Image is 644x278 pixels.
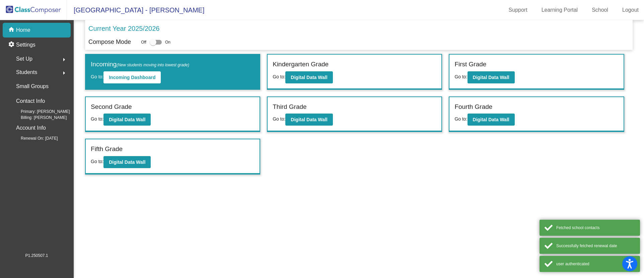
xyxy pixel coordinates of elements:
[285,71,333,83] button: Digital Data Wall
[285,114,333,126] button: Digital Data Wall
[16,123,46,133] p: Account Info
[291,117,327,122] b: Digital Data Wall
[88,23,159,33] p: Current Year 2025/2026
[8,26,16,34] mat-icon: home
[586,5,614,15] a: School
[91,116,103,122] span: Go to:
[88,38,131,47] p: Compose Mode
[556,243,635,249] div: Successfully fetched renewal date
[273,116,285,122] span: Go to:
[468,71,515,83] button: Digital Data Wall
[109,75,155,80] b: Incoming Dashboard
[91,102,132,112] label: Second Grade
[91,60,189,69] label: Incoming
[67,5,204,15] span: [GEOGRAPHIC_DATA] - [PERSON_NAME]
[556,261,635,267] div: user authenticated
[556,225,635,231] div: Fetched school contacts
[16,96,45,106] p: Contact Info
[454,74,467,79] span: Go to:
[473,117,509,122] b: Digital Data Wall
[165,39,170,45] span: On
[273,102,306,112] label: Third Grade
[473,75,509,80] b: Digital Data Wall
[16,41,35,49] p: Settings
[16,54,32,64] span: Set Up
[273,74,285,79] span: Go to:
[16,68,37,77] span: Students
[60,56,68,64] mat-icon: arrow_right
[503,5,533,15] a: Support
[10,135,58,141] span: Renewal On: [DATE]
[117,63,189,67] span: (New students moving into lowest grade)
[8,41,16,49] mat-icon: settings
[291,75,327,80] b: Digital Data Wall
[454,102,492,112] label: Fourth Grade
[617,5,644,15] a: Logout
[273,60,329,69] label: Kindergarten Grade
[16,82,49,91] p: Small Groups
[103,114,151,126] button: Digital Data Wall
[454,60,486,69] label: First Grade
[16,26,30,34] p: Home
[60,69,68,77] mat-icon: arrow_right
[91,144,123,154] label: Fifth Grade
[91,74,103,79] span: Go to:
[468,114,515,126] button: Digital Data Wall
[109,159,145,165] b: Digital Data Wall
[536,5,583,15] a: Learning Portal
[10,115,67,121] span: Billing: [PERSON_NAME]
[109,117,145,122] b: Digital Data Wall
[10,109,70,115] span: Primary: [PERSON_NAME]
[141,39,146,45] span: Off
[91,159,103,164] span: Go to:
[103,156,151,168] button: Digital Data Wall
[103,71,161,83] button: Incoming Dashboard
[454,116,467,122] span: Go to:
